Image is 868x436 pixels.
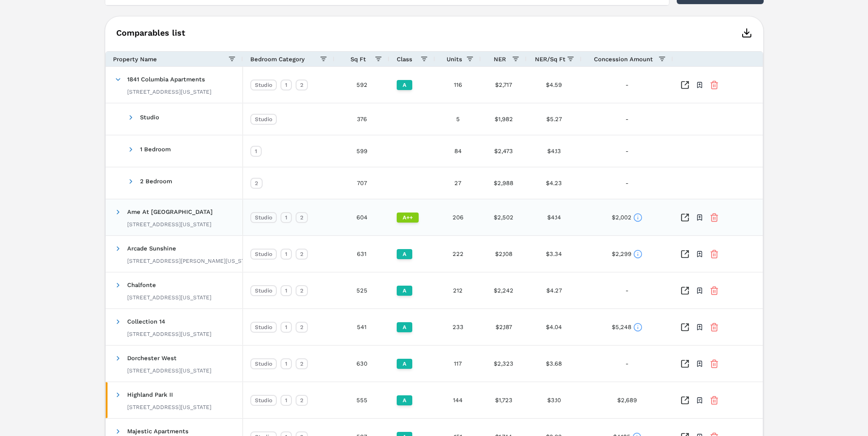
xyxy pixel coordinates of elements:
div: [STREET_ADDRESS][PERSON_NAME][US_STATE] [127,257,256,265]
div: [STREET_ADDRESS][US_STATE] [127,294,211,301]
div: 144 [435,382,481,418]
div: 631 [334,236,389,272]
div: 206 [435,199,481,235]
div: A++ [397,213,419,223]
div: 376 [334,103,389,135]
a: Inspect Comparables [680,213,690,222]
div: $4.27 [527,272,582,308]
div: 1 [280,285,292,296]
div: 116 [435,67,481,103]
a: Inspect Comparables [680,286,690,295]
div: - [625,174,629,192]
div: 630 [334,346,389,382]
div: $2,242 [481,272,527,308]
span: 2 Bedroom [140,178,172,185]
div: $2,988 [481,167,527,199]
div: $4.59 [527,67,582,103]
div: A [397,359,412,369]
span: Dorchester West [127,355,177,362]
div: 2 [296,322,308,333]
div: 1 [280,212,292,223]
span: Ame At [GEOGRAPHIC_DATA] [127,208,213,215]
div: 1 [280,358,292,369]
div: A [397,322,412,332]
div: 212 [435,272,481,308]
div: Studio [250,212,277,223]
div: Studio [250,358,277,369]
div: $2,002 [612,208,642,226]
div: [STREET_ADDRESS][US_STATE] [127,221,213,228]
div: Studio [250,114,277,125]
div: $2,299 [612,245,642,263]
div: - [625,142,629,160]
div: 1 [280,249,292,260]
div: Studio [250,285,277,296]
a: Inspect Comparables [680,323,690,332]
div: 222 [435,236,481,272]
div: 84 [435,135,481,167]
div: $5,248 [612,318,642,336]
div: 1 [250,146,262,157]
div: Studio [250,80,277,90]
span: NER/Sq Ft [535,56,566,63]
div: $4.14 [527,199,582,235]
div: $4.23 [527,167,582,199]
span: 1 Bedroom [140,146,171,153]
a: Inspect Comparables [680,396,690,405]
div: $1,982 [481,103,527,135]
div: $3.10 [527,382,582,418]
div: Studio [250,322,277,333]
div: 525 [334,272,389,308]
div: 707 [334,167,389,199]
div: 541 [334,309,389,345]
div: 2 [296,358,308,369]
div: [STREET_ADDRESS][US_STATE] [127,367,211,374]
span: Studio [140,114,159,121]
span: Class [397,56,412,63]
div: [STREET_ADDRESS][US_STATE] [127,404,211,411]
span: Bedroom Category [250,56,305,63]
div: A [397,80,412,90]
a: Inspect Comparables [680,250,690,259]
div: A [397,286,412,296]
div: $3.68 [527,346,582,382]
div: Studio [250,249,277,260]
div: [STREET_ADDRESS][US_STATE] [127,330,211,338]
div: [STREET_ADDRESS][US_STATE] [127,88,211,96]
div: Studio [250,395,277,406]
span: Property Name [113,56,157,63]
a: Inspect Comparables [680,359,690,368]
div: $2,108 [481,236,527,272]
span: Sq Ft [350,56,366,63]
div: $2,473 [481,135,527,167]
div: 555 [334,382,389,418]
div: - [625,355,629,372]
div: $4.04 [527,309,582,345]
div: 233 [435,309,481,345]
div: $2,717 [481,67,527,103]
div: 2 [250,178,263,189]
span: Majestic Apartments [127,428,189,435]
div: 599 [334,135,389,167]
div: 2 [296,249,308,260]
div: $5.27 [527,103,582,135]
div: - [625,110,629,128]
span: Highland Park II [127,391,173,398]
span: Concession Amount [594,56,653,63]
span: NER [494,56,506,63]
div: $3.34 [527,236,582,272]
div: $2,689 [617,391,637,409]
div: $1,723 [481,382,527,418]
div: 2 [296,395,308,406]
div: 1 [280,322,292,333]
span: Arcade Sunshine [127,245,176,252]
div: $2,323 [481,346,527,382]
span: Units [447,56,462,63]
div: 27 [435,167,481,199]
div: $2,187 [481,309,527,345]
div: 117 [435,346,481,382]
a: Inspect Comparables [680,80,690,90]
span: Collection 14 [127,318,165,325]
div: 5 [435,103,481,135]
span: 1841 Columbia Apartments [127,76,205,83]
